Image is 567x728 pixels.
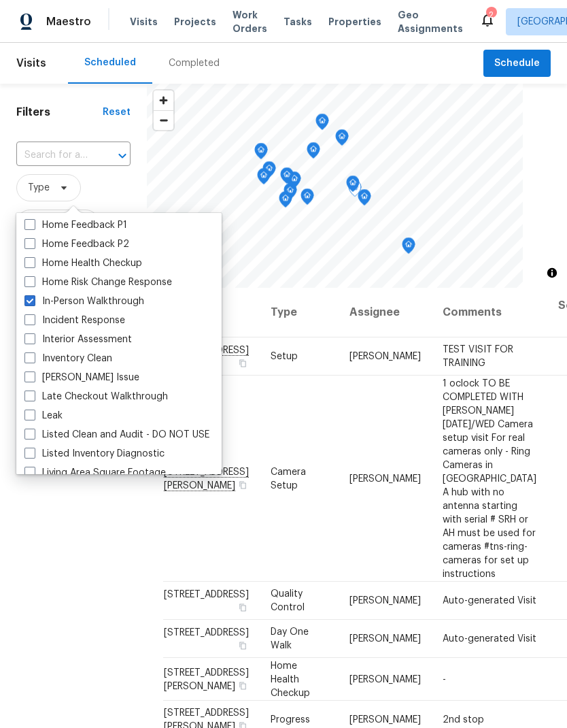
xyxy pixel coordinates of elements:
span: [PERSON_NAME] [349,634,421,644]
button: Copy Address [237,357,249,369]
span: Projects [174,15,216,29]
span: Auto-generated Visit [443,596,536,606]
span: [PERSON_NAME] [349,474,421,483]
th: Type [260,288,339,337]
span: Auto-generated Visit [443,634,536,644]
span: Setup [271,352,298,361]
span: [STREET_ADDRESS] [164,590,249,599]
button: Open [113,146,132,165]
th: Assignee [339,288,432,337]
label: Home Feedback P2 [24,237,129,251]
label: Home Feedback P1 [24,218,127,232]
label: Inventory Clean [24,352,112,365]
span: [PERSON_NAME] [349,715,421,725]
h1: Filters [16,105,103,119]
span: TEST VISIT FOR TRAINING [443,345,513,368]
span: [PERSON_NAME] [349,674,421,684]
span: Zoom out [154,111,173,130]
div: Map marker [402,237,415,259]
label: [PERSON_NAME] Issue [24,371,139,384]
span: Schedule [494,55,540,72]
span: 2nd stop [443,715,484,725]
span: Type [28,181,50,195]
div: Map marker [280,167,294,188]
label: Late Checkout Walkthrough [24,390,168,403]
div: Scheduled [84,56,136,69]
div: Map marker [300,188,314,210]
div: Map marker [315,114,329,135]
span: [STREET_ADDRESS] [164,628,249,638]
label: Home Health Checkup [24,257,142,270]
button: Zoom in [154,90,173,110]
button: Copy Address [237,640,249,652]
label: In-Person Walkthrough [24,295,144,308]
input: Search for an address... [16,145,92,166]
div: Map marker [335,129,349,150]
label: Listed Inventory Diagnostic [24,447,165,461]
label: Listed Clean and Audit - DO NOT USE [24,428,209,442]
label: Home Risk Change Response [24,276,172,289]
span: Tasks [283,17,312,27]
span: Work Orders [233,8,267,35]
th: Comments [432,288,547,337]
label: Leak [24,409,63,423]
div: Map marker [254,143,268,164]
span: - [443,674,446,684]
canvas: Map [147,84,523,288]
div: Map marker [358,189,371,210]
span: Maestro [46,15,91,29]
span: Geo Assignments [398,8,463,35]
span: [PERSON_NAME] [349,352,421,361]
span: Day One Walk [271,627,309,650]
span: Properties [328,15,381,29]
button: Copy Address [237,478,249,491]
div: Completed [169,56,220,70]
label: Living Area Square Footage [24,466,166,480]
button: Toggle attribution [544,265,560,281]
span: [PERSON_NAME] [349,596,421,606]
button: Schedule [483,50,551,78]
span: Quality Control [271,589,305,612]
span: Visits [16,48,46,78]
div: Map marker [288,171,301,193]
span: Home Health Checkup [271,661,310,697]
div: Map marker [346,176,360,197]
span: [STREET_ADDRESS][PERSON_NAME] [164,667,249,691]
button: Copy Address [237,679,249,691]
div: Map marker [307,142,320,163]
div: 2 [486,8,496,22]
label: Incident Response [24,314,125,327]
span: Toggle attribution [548,265,556,280]
button: Copy Address [237,601,249,614]
span: Visits [130,15,158,29]
span: Camera Setup [271,467,306,490]
div: Map marker [279,191,292,212]
label: Interior Assessment [24,333,132,346]
span: 1 oclock TO BE COMPLETED WITH [PERSON_NAME] [DATE]/WED Camera setup visit For real cameras only -... [443,378,536,578]
button: Zoom out [154,110,173,130]
div: Map marker [257,168,271,189]
div: Map marker [262,161,276,182]
div: Reset [103,105,131,119]
span: Progress [271,715,310,725]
